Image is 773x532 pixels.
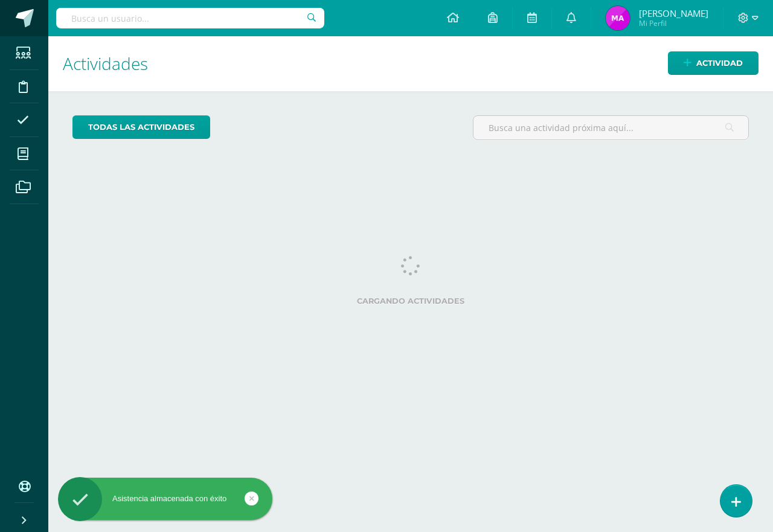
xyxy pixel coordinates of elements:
label: Cargando actividades [72,296,749,306]
h1: Actividades [63,36,759,91]
input: Busca una actividad próxima aquí... [473,116,748,139]
div: Asistencia almacenada con éxito [58,493,272,504]
span: Mi Perfil [639,18,708,28]
span: Actividad [696,52,743,74]
span: [PERSON_NAME] [639,7,708,19]
a: Actividad [668,51,759,75]
a: todas las Actividades [72,115,210,139]
input: Busca un usuario... [56,8,324,28]
img: 0b5bb679c4e009f27ddc545201dd55b4.png [606,6,630,30]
